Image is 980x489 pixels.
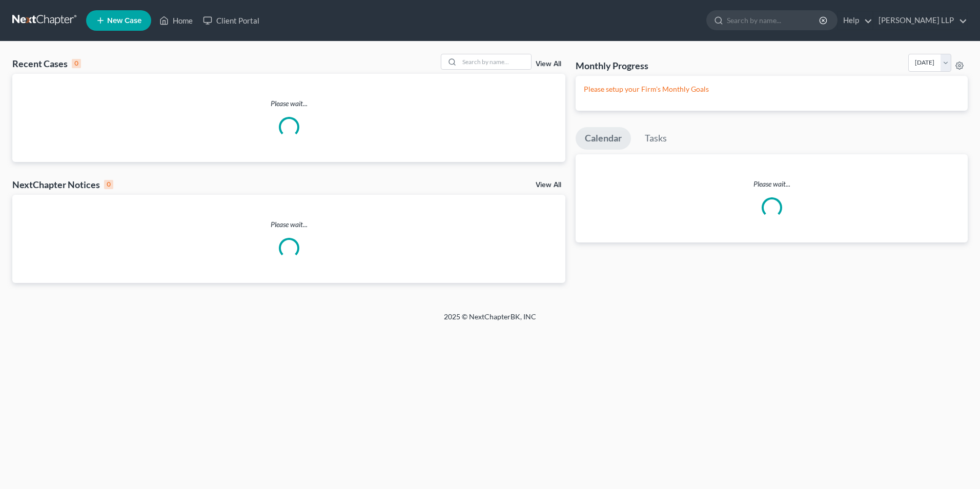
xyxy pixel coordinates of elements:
[873,11,967,30] a: [PERSON_NAME] LLP
[576,59,648,72] h3: Monthly Progress
[72,59,81,68] div: 0
[107,17,141,25] span: New Case
[459,54,531,69] input: Search by name...
[198,11,264,30] a: Client Portal
[12,98,565,109] p: Please wait...
[12,57,81,70] div: Recent Cases
[536,181,561,189] a: View All
[576,179,968,189] p: Please wait...
[12,219,565,230] p: Please wait...
[727,11,821,30] input: Search by name...
[576,127,631,150] a: Calendar
[838,11,872,30] a: Help
[104,180,113,189] div: 0
[536,60,561,68] a: View All
[584,84,959,94] p: Please setup your Firm's Monthly Goals
[198,312,782,330] div: 2025 © NextChapterBK, INC
[636,127,676,150] a: Tasks
[12,178,113,191] div: NextChapter Notices
[154,11,198,30] a: Home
